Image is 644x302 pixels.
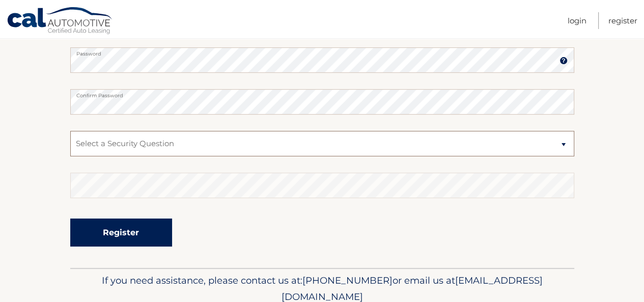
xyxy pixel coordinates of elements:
[70,218,172,246] button: Register
[559,57,568,65] img: tooltip.svg
[7,7,114,36] a: Cal Automotive
[70,89,574,97] label: Confirm Password
[302,274,393,286] span: [PHONE_NUMBER]
[608,12,637,29] a: Register
[70,47,574,56] label: Password
[568,12,586,29] a: Login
